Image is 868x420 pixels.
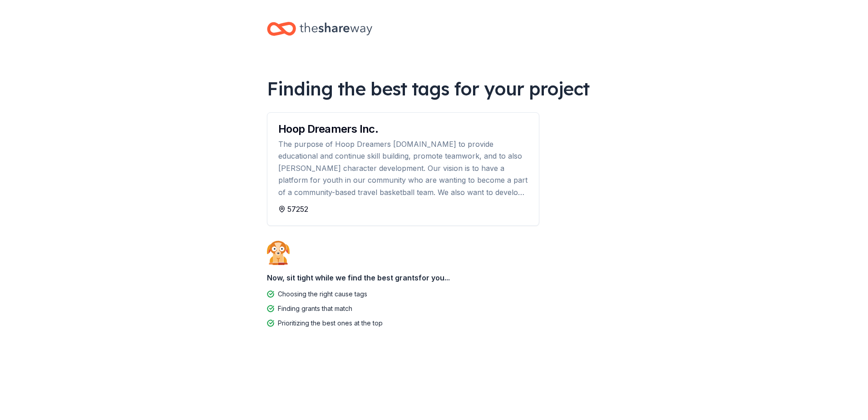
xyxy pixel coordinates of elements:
div: Finding the best tags for your project [267,76,601,101]
div: Now, sit tight while we find the best grants for you... [267,269,601,287]
div: Choosing the right cause tags [278,289,367,300]
div: Prioritizing the best ones at the top [278,318,383,329]
div: Finding grants that match [278,303,352,314]
img: Dog waiting patiently [267,240,290,265]
div: The purpose of Hoop Dreamers [DOMAIN_NAME] to provide educational and continue skill building, pr... [278,138,528,198]
div: 57252 [278,204,528,215]
div: Hoop Dreamers Inc. [278,124,528,135]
